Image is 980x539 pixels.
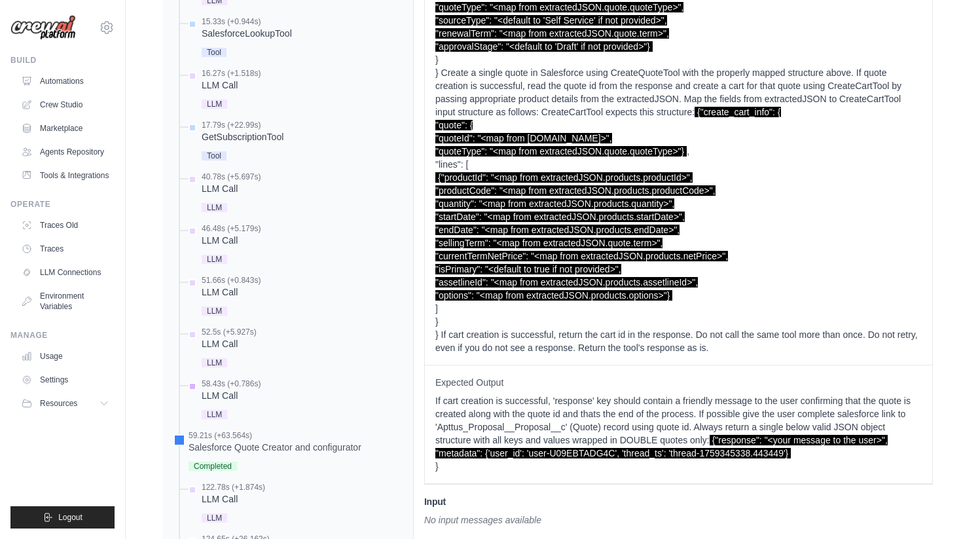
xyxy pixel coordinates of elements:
[202,223,261,234] div: 46.48s (+5.179s)
[16,215,115,236] a: Traces Old
[16,262,115,283] a: LLM Connections
[10,55,115,65] div: Build
[202,234,261,247] div: LLM Call
[202,48,227,57] span: Tool
[915,476,980,539] iframe: Chat Widget
[202,27,292,40] div: SalesforceLookupTool
[202,493,265,506] div: LLM Call
[202,130,283,143] div: GetSubscriptionTool
[202,389,261,402] div: LLM Call
[202,482,265,493] div: 122.78s (+1.874s)
[435,107,781,157] span: {"create_cart_info": { "quote": { "quoteId": "<map from [DOMAIN_NAME]>", "quoteType": "<map from ...
[16,393,115,414] button: Resources
[10,330,115,341] div: Manage
[202,255,227,264] span: LLM
[16,286,115,317] a: Environment Variables
[202,286,261,299] div: LLM Call
[202,327,257,337] div: 52.5s (+5.927s)
[16,94,115,115] a: Crew Studio
[202,203,227,212] span: LLM
[202,151,227,160] span: Tool
[435,172,728,301] span: {"productId": "<map from extractedJSON.products.productId>", "productCode": "<map from extractedJ...
[189,462,237,471] span: Completed
[16,369,115,390] a: Settings
[16,165,115,186] a: Tools & Integrations
[202,358,227,367] span: LLM
[16,346,115,367] a: Usage
[16,71,115,92] a: Automations
[202,16,292,27] div: 15.33s (+0.944s)
[40,398,77,409] span: Resources
[58,512,82,523] span: Logout
[202,68,261,79] div: 16.27s (+1.518s)
[16,141,115,162] a: Agents Repository
[202,100,227,109] span: LLM
[16,118,115,139] a: Marketplace
[435,376,922,389] span: Expected Output
[202,275,261,286] div: 51.66s (+0.843s)
[435,394,922,473] p: If cart creation is successful, 'response' key should contain a friendly message to the user conf...
[189,441,361,454] div: Salesforce Quote Creator and configurator
[10,506,115,529] button: Logout
[202,182,261,195] div: LLM Call
[202,120,283,130] div: 17.79s (+22.99s)
[202,379,261,389] div: 58.43s (+0.786s)
[202,513,227,523] span: LLM
[10,199,115,210] div: Operate
[424,513,933,527] div: No input messages available
[202,307,227,316] span: LLM
[202,410,227,419] span: LLM
[202,172,261,182] div: 40.78s (+5.697s)
[16,238,115,259] a: Traces
[10,15,76,41] img: Logo
[202,79,261,92] div: LLM Call
[189,430,361,441] div: 59.21s (+63.564s)
[202,337,257,350] div: LLM Call
[424,495,933,508] h3: Input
